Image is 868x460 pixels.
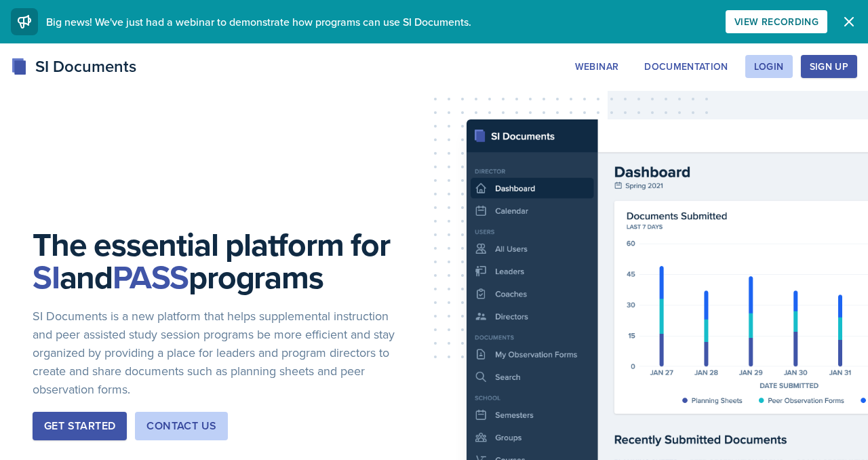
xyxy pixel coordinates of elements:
button: Login [745,55,793,78]
div: Login [754,61,784,72]
div: Documentation [644,61,728,72]
button: Sign Up [801,55,857,78]
div: View Recording [734,16,818,27]
div: Webinar [575,61,618,72]
button: View Recording [726,10,827,33]
button: Get Started [33,412,127,440]
button: Webinar [566,55,627,78]
div: Get Started [44,418,115,434]
button: Documentation [635,55,737,78]
span: Big news! We've just had a webinar to demonstrate how programs can use SI Documents. [46,14,471,29]
button: Contact Us [135,412,228,440]
div: Sign Up [810,61,848,72]
div: SI Documents [11,54,136,79]
div: Contact Us [146,418,216,434]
